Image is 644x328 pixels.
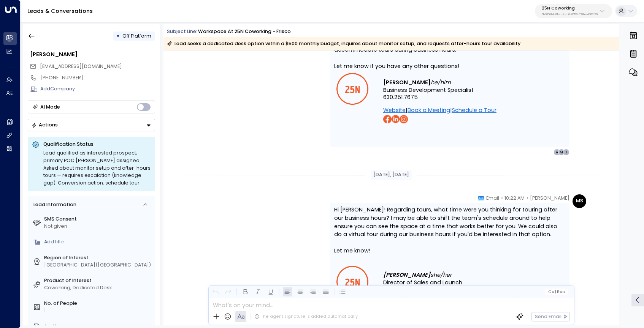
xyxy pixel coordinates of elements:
[383,79,431,86] b: [PERSON_NAME]
[28,119,155,131] button: Actions
[383,279,462,287] span: Director of Sales and Launch
[116,30,120,42] div: •
[542,6,598,11] p: 25N Coworking
[504,194,525,202] span: 10:22 AM
[383,271,430,279] b: [PERSON_NAME]
[486,194,499,202] span: Email
[545,289,568,295] button: Cc|Bcc
[122,33,151,39] span: Off Platform
[44,300,152,307] label: No. of People
[554,149,560,156] div: A
[452,106,496,115] a: Schedule a Tour
[44,216,152,223] label: SMS Consent
[558,149,565,156] div: M
[40,74,155,82] div: [PHONE_NUMBER]
[27,7,93,15] a: Leads & Conversations
[383,115,392,123] img: KoaV84ZKckJbnnkF1GKAPHbIDQ_j4lbK1TSSTKudtoeHgS_7WmAbXB39y6CGir_nG679J_9MvNZPBah_cDjDXvJ00CImwIRRg...
[383,106,406,115] a: Website
[167,40,520,47] div: Lead seeks a dedicated desk option within a $500 monthly budget, inquires about monitor setup, an...
[40,103,60,111] div: AI Mode
[44,238,152,246] div: AddTitle
[40,85,155,93] div: AddCompany
[527,194,528,202] span: •
[563,149,569,156] div: S
[32,122,58,128] div: Actions
[530,194,569,202] span: [PERSON_NAME]
[40,63,122,69] span: [EMAIL_ADDRESS][DOMAIN_NAME]
[334,247,565,255] div: Let me know!
[535,4,612,18] button: 25N Coworking3b9800f4-81ca-4ec0-8758-72fbe4763f36
[211,287,220,297] button: Undo
[555,290,556,294] span: |
[31,201,76,208] div: Lead Information
[430,271,452,279] i: she/her
[167,28,197,35] span: Subject Line:
[406,106,408,115] span: |
[44,254,152,262] label: Region of Interest
[198,28,291,35] div: Workspace at 25N Coworking - Frisco
[44,307,152,314] div: 1
[44,284,152,292] div: Coworking, Dedicated Desk
[44,223,152,230] div: Not given
[334,206,565,238] div: Hi [PERSON_NAME]! Regarding tours, what time were you thinking for touring after our business hou...
[334,71,371,107] img: Copy+of+25N+Logo+Bullseye+Digital.png
[501,194,503,202] span: •
[44,262,152,269] div: [GEOGRAPHIC_DATA]([GEOGRAPHIC_DATA])
[334,62,565,71] div: Let me know if you have any other questions!
[542,13,598,16] p: 3b9800f4-81ca-4ec0-8758-72fbe4763f36
[548,290,565,294] span: Cc Bcc
[40,63,122,70] span: adesh1106@gmail.com
[431,79,451,86] i: he/him
[30,50,155,59] div: [PERSON_NAME]
[573,194,586,208] div: MS
[43,141,151,148] p: Qualification Status
[44,277,152,284] label: Product of Interest
[392,115,400,123] img: eXBS79x2R21eVv6Ph-L7VMmhykS1uu-mI-lrkkIlKgq_o7eo1C3CCmN7Qz-TVKqQHjlBDcC6Zq-0dTMlDlrk3NAAn9-kVOvsR...
[383,94,418,101] span: 630.251.7675
[408,106,450,115] a: Book a Meeting
[254,314,358,320] div: The agent signature is added automatically
[371,170,412,180] div: [DATE], [DATE]
[400,115,408,123] img: iKXkPTwa5cO3ZzlbfuH5IGn99ZiKB6E6ScJ5VJO5lEt62pTXVCAVd3uSVyELUl_q8H2TKULWTebBDCccpdlcs959m6_CPLhBU...
[334,263,371,300] img: Copy+of+25N+Logo+Bullseye+Digital.png
[28,119,155,131] div: Button group with a nested menu
[224,287,233,297] button: Redo
[43,149,151,187] div: Lead qualified as interested prospect; primary POC [PERSON_NAME] assigned. Asked about monitor se...
[383,87,474,94] span: Business Development Specialist
[450,106,452,115] span: |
